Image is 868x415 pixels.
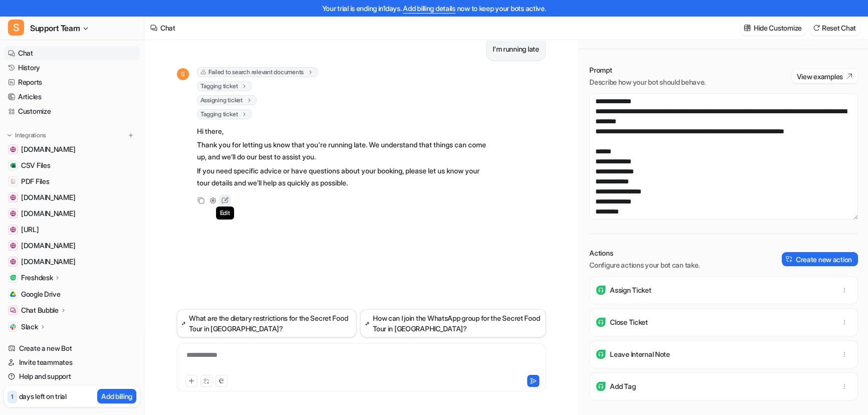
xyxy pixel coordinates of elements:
img: Close Ticket icon [596,317,606,327]
a: History [4,61,140,75]
img: app.slack.com [10,259,16,265]
p: Actions [589,248,700,258]
img: menu_add.svg [127,132,134,139]
a: mail.google.com[DOMAIN_NAME] [4,239,140,253]
span: S [177,68,189,80]
span: [DOMAIN_NAME] [21,144,75,154]
img: Add Tag icon [596,381,606,391]
a: Articles [4,90,140,104]
img: expand menu [6,132,13,139]
button: Reset Chat [810,21,860,35]
img: Slack [10,324,16,330]
span: Edit [216,206,234,220]
img: Assign Ticket icon [596,285,606,295]
img: www.secretfoodtours.com [10,146,16,152]
span: CSV Files [21,160,50,170]
p: Slack [21,322,38,332]
span: [URL] [21,225,39,235]
img: Chat Bubble [10,307,16,313]
span: [DOMAIN_NAME] [21,257,75,267]
a: Reports [4,75,140,89]
div: Chat [160,23,175,33]
a: Google DriveGoogle Drive [4,287,140,301]
p: I'm running late [493,43,539,55]
span: Failed to search relevant documents [197,67,318,77]
a: Create a new Bot [4,341,140,355]
span: Tagging ticket [197,109,252,119]
p: Configure actions your bot can take. [589,260,700,270]
p: Thank you for letting us know that you're running late. We understand that things can come up, an... [197,139,490,163]
p: Assign Ticket [610,285,651,295]
span: [DOMAIN_NAME] [21,241,75,251]
span: Assigning ticket [197,95,257,105]
img: reset [813,24,820,32]
p: days left on trial [19,391,67,401]
button: What are the dietary restrictions for the Secret Food Tour in [GEOGRAPHIC_DATA]? [177,309,357,337]
p: Hide Customize [754,23,802,33]
a: Chat [4,46,140,60]
a: CSV FilesCSV Files [4,158,140,172]
span: Google Drive [21,289,61,299]
button: Add billing [97,389,136,403]
img: Leave Internal Note icon [596,349,606,359]
span: [DOMAIN_NAME] [21,192,75,202]
a: Help and support [4,369,140,383]
a: Add billing details [403,4,456,13]
p: Prompt [589,65,706,75]
a: web.whatsapp.com[DOMAIN_NAME] [4,206,140,221]
p: If you need specific advice or have questions about your booking, please let us know your tour de... [197,165,490,189]
a: PDF FilesPDF Files [4,174,140,188]
p: Freshdesk [21,273,53,283]
a: dashboard.eesel.ai[URL] [4,223,140,237]
img: Freshdesk [10,275,16,281]
a: www.secretfoodtours.com[DOMAIN_NAME] [4,142,140,156]
p: 1 [11,392,14,401]
a: dashboard.ticketinghub.com[DOMAIN_NAME] [4,190,140,204]
button: View examples [792,69,858,83]
p: Leave Internal Note [610,349,670,359]
img: customize [744,24,751,32]
img: Google Drive [10,291,16,297]
span: Tagging ticket [197,81,252,91]
p: Integrations [15,131,46,139]
img: CSV Files [10,162,16,168]
a: app.slack.com[DOMAIN_NAME] [4,255,140,269]
button: Create new action [782,252,858,266]
p: Add Tag [610,381,635,391]
span: S [8,20,24,36]
img: mail.google.com [10,243,16,249]
p: Describe how your bot should behave. [589,77,706,87]
img: create-action-icon.svg [786,256,793,263]
img: web.whatsapp.com [10,211,16,217]
a: Customize [4,104,140,118]
p: Add billing [101,391,132,401]
p: Chat Bubble [21,305,59,315]
img: PDF Files [10,178,16,184]
p: Close Ticket [610,317,648,327]
p: Hi there, [197,125,490,137]
a: Invite teammates [4,355,140,369]
span: Support Team [30,21,80,35]
button: Integrations [4,130,49,140]
span: [DOMAIN_NAME] [21,209,75,219]
button: Hide Customize [741,21,806,35]
img: dashboard.ticketinghub.com [10,194,16,200]
button: How can I join the WhatsApp group for the Secret Food Tour in [GEOGRAPHIC_DATA]? [360,309,545,337]
span: PDF Files [21,176,49,186]
img: dashboard.eesel.ai [10,227,16,233]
